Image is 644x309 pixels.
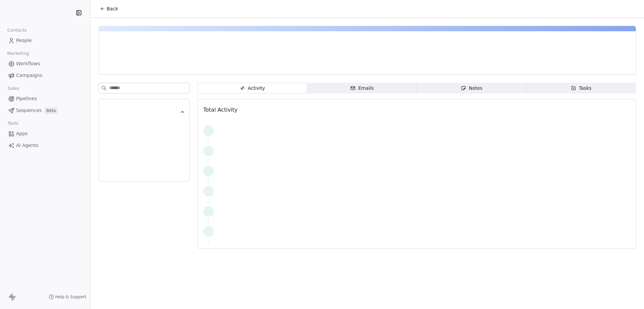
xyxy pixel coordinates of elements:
[5,58,85,69] a: Workflows
[107,5,118,12] span: Back
[4,48,32,59] span: Marketing
[5,70,85,81] a: Campaigns
[5,128,85,139] a: Apps
[96,3,122,15] button: Back
[16,130,28,137] span: Apps
[571,85,592,92] div: Tasks
[16,142,39,149] span: AI Agents
[350,85,374,92] div: Emails
[16,72,42,79] span: Campaigns
[16,95,37,102] span: Pipelines
[5,118,21,128] span: Tools
[49,294,86,300] a: Help & Support
[5,93,85,104] a: Pipelines
[203,107,237,113] span: Total Activity
[5,83,22,93] span: Sales
[4,25,30,35] span: Contacts
[16,37,32,44] span: People
[5,140,85,151] a: AI Agents
[5,35,85,46] a: People
[55,294,86,300] span: Help & Support
[5,105,85,116] a: SequencesBeta
[16,107,42,114] span: Sequences
[44,107,58,114] span: Beta
[461,85,482,92] div: Notes
[16,60,40,67] span: Workflows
